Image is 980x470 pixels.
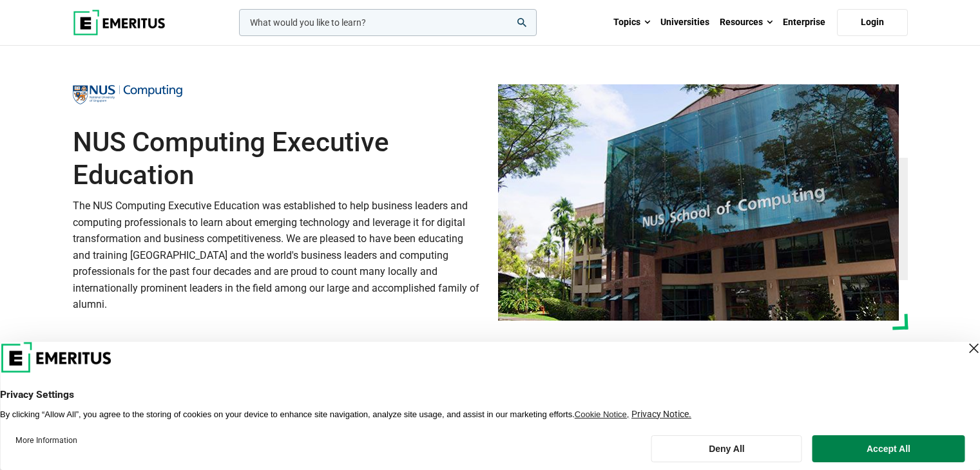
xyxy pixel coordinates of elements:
[239,9,537,36] input: woocommerce-product-search-field-0
[73,85,182,104] img: NUS Computing Executive Education
[498,84,899,321] img: NUS Computing Executive Education
[837,9,908,36] a: Login
[73,126,483,191] h1: NUS Computing Executive Education
[73,198,483,313] p: The NUS Computing Executive Education was established to help business leaders and computing prof...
